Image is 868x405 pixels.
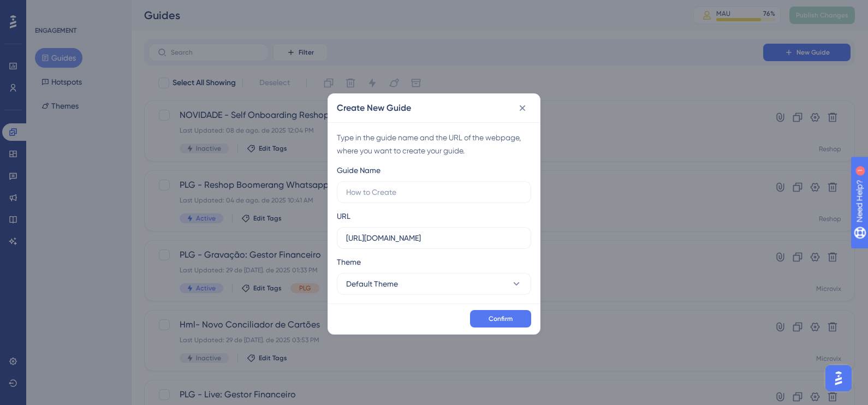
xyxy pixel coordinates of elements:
[489,314,513,323] span: Confirm
[337,102,411,115] h2: Create New Guide
[346,277,398,290] span: Default Theme
[346,232,522,244] input: https://www.example.com
[26,3,68,16] span: Need Help?
[337,210,350,223] div: URL
[337,131,531,157] div: Type in the guide name and the URL of the webpage, where you want to create your guide.
[337,164,381,177] div: Guide Name
[76,5,79,14] div: 1
[822,362,855,395] iframe: UserGuiding AI Assistant Launcher
[346,186,522,198] input: How to Create
[337,255,361,269] span: Theme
